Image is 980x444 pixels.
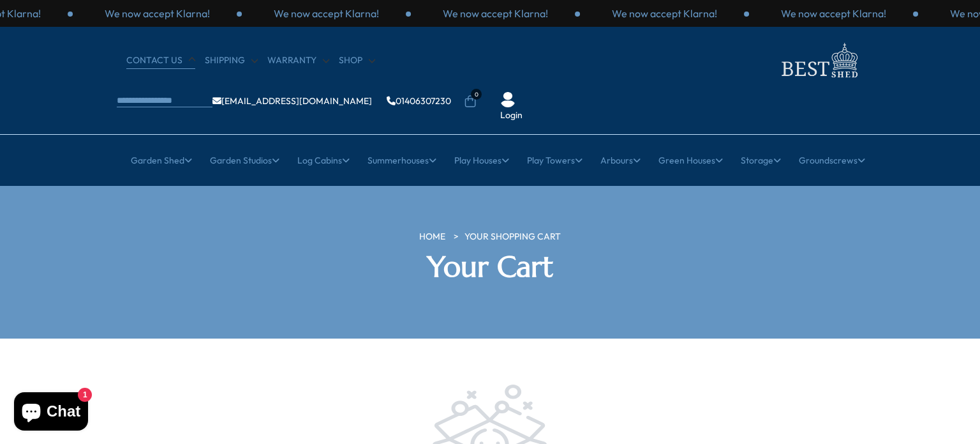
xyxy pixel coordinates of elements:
[205,54,258,67] a: Shipping
[411,6,580,20] div: 2 / 3
[781,6,886,20] p: We now accept Klarna!
[454,144,509,176] a: Play Houses
[500,109,523,122] a: Login
[500,92,516,107] img: User Icon
[464,95,477,108] a: 0
[471,89,482,100] span: 0
[387,96,451,105] a: 01406307230
[126,54,195,67] a: CONTACT US
[443,6,548,20] p: We now accept Klarna!
[741,144,781,176] a: Storage
[580,6,749,20] div: 3 / 3
[774,40,863,81] img: logo
[600,144,641,176] a: Arbours
[419,231,445,243] a: HOME
[339,54,375,67] a: Shop
[212,96,372,105] a: [EMAIL_ADDRESS][DOMAIN_NAME]
[612,6,717,20] p: We now accept Klarna!
[105,6,210,20] p: We now accept Klarna!
[367,144,436,176] a: Summerhouses
[210,144,279,176] a: Garden Studios
[308,250,672,284] h2: Your Cart
[297,144,350,176] a: Log Cabins
[73,6,242,20] div: 3 / 3
[10,392,92,434] inbox-online-store-chat: Shopify online store chat
[131,144,192,176] a: Garden Shed
[749,6,918,20] div: 1 / 3
[658,144,723,176] a: Green Houses
[274,6,379,20] p: We now accept Klarna!
[799,144,865,176] a: Groundscrews
[242,6,411,20] div: 1 / 3
[464,231,561,243] a: Your Shopping Cart
[527,144,583,176] a: Play Towers
[267,54,329,67] a: Warranty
